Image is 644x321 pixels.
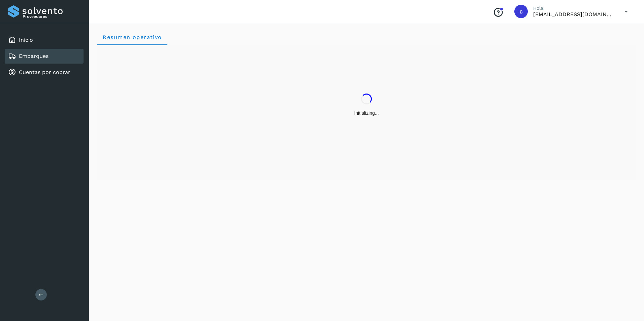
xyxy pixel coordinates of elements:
[19,69,70,75] a: Cuentas por cobrar
[5,33,84,47] div: Inicio
[5,65,84,80] div: Cuentas por cobrar
[5,49,84,64] div: Embarques
[533,5,614,11] p: Hola,
[102,34,162,40] span: Resumen operativo
[19,37,33,43] a: Inicio
[533,11,614,17] p: cuentasxcobrar@readysolutions.com.mx
[23,14,81,19] p: Proveedores
[19,53,49,59] a: Embarques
